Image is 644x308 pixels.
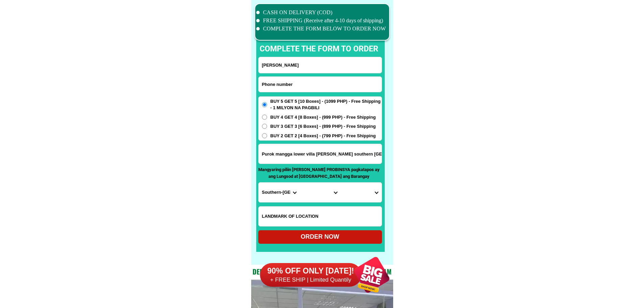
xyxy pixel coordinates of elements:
select: Select district [300,183,340,202]
select: Select commune [340,183,381,202]
input: Input address [259,144,382,164]
li: FREE SHIPPING (Receive after 4-10 days of shipping) [256,17,386,25]
p: complete the form to order [253,43,385,55]
input: Input LANDMARKOFLOCATION [259,207,382,226]
span: BUY 4 GET 4 [8 Boxes] - (999 PHP) - Free Shipping [270,114,376,121]
h6: 90% OFF ONLY [DATE]! [260,266,361,276]
input: BUY 5 GET 5 [10 Boxes] - (1099 PHP) - Free Shipping - 1 MILYON NA PAGBILI [262,102,267,107]
p: Mangyaring piliin [PERSON_NAME] PROBINSYA pagkatapos ay ang Lungsod at [GEOGRAPHIC_DATA] ang Bara... [258,166,380,180]
input: BUY 3 GET 3 [6 Boxes] - (899 PHP) - Free Shipping [262,124,267,129]
span: BUY 5 GET 5 [10 Boxes] - (1099 PHP) - Free Shipping - 1 MILYON NA PAGBILI [270,98,382,111]
li: COMPLETE THE FORM BELOW TO ORDER NOW [256,25,386,33]
input: Input full_name [259,57,382,73]
h2: Dedicated and professional consulting team [251,266,393,277]
select: Select province [259,183,300,202]
div: ORDER NOW [258,232,382,241]
span: BUY 2 GET 2 [4 Boxes] - (799 PHP) - Free Shipping [270,133,376,139]
li: CASH ON DELIVERY (COD) [256,8,386,17]
input: BUY 2 GET 2 [4 Boxes] - (799 PHP) - Free Shipping [262,133,267,138]
input: BUY 4 GET 4 [8 Boxes] - (999 PHP) - Free Shipping [262,115,267,120]
span: BUY 3 GET 3 [6 Boxes] - (899 PHP) - Free Shipping [270,123,376,130]
h6: + FREE SHIP | Limited Quantily [260,276,361,284]
input: Input phone_number [259,77,382,92]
